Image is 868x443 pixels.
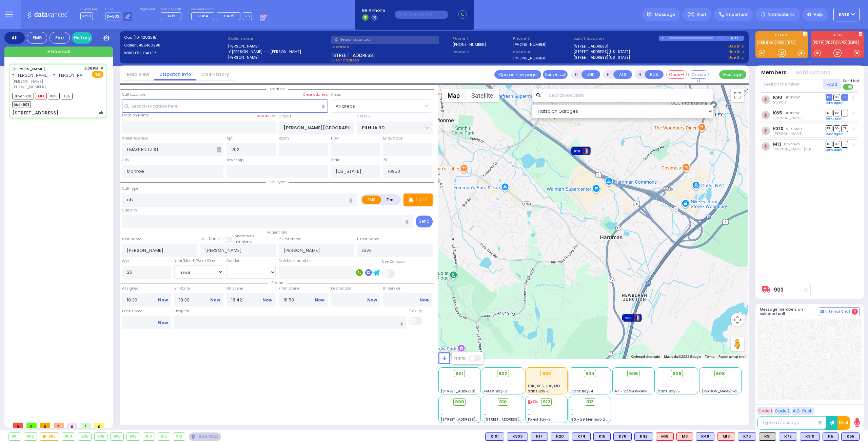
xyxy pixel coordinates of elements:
span: unknown [785,110,801,115]
span: 0 [13,423,23,428]
span: 0 [94,423,104,428]
div: Year/Month/Week/Day [174,258,223,264]
button: Transfer call [543,70,568,79]
input: (000)000-00000 [395,11,448,19]
label: Back Home [122,309,171,314]
span: - [484,407,486,412]
span: Important [726,12,748,18]
span: [PERSON_NAME] [12,79,82,85]
span: [STREET_ADDRESS][PERSON_NAME] [484,417,548,422]
span: unknown [785,95,801,100]
span: Message [655,11,675,18]
button: Send [416,216,433,227]
a: K5 [767,40,774,45]
a: [STREET_ADDRESS] [573,43,608,49]
label: Last Name [200,236,220,242]
span: All areas [331,99,432,112]
a: K65 [773,110,782,115]
div: ALS [717,432,735,441]
span: - [528,412,530,417]
img: comment-alt.png [821,310,824,314]
label: Save as POI [256,113,276,118]
div: 908 [111,433,123,440]
input: Search a contact [331,36,439,44]
span: - [658,384,660,389]
p: Tone [415,196,428,203]
label: Gender [226,258,239,264]
div: K15 [593,432,611,441]
span: SO [833,141,840,147]
a: Now [262,297,272,303]
span: + New call [47,48,70,55]
label: Location [331,44,450,50]
a: Send again [826,101,844,105]
a: Open in new page [494,70,541,79]
label: [PHONE_NUMBER] [452,42,486,47]
div: 910 [571,146,591,156]
button: UNIT [581,70,600,79]
span: members [235,239,252,244]
div: K112 [634,432,653,441]
span: BRIA Phone [362,7,385,14]
label: Call Type [122,186,138,191]
span: [1014202515] [133,35,158,40]
div: 913 [173,433,185,440]
button: Members [761,69,787,77]
button: +Add [823,79,841,89]
span: All areas [336,103,355,110]
span: [STREET_ADDRESS][PERSON_NAME] [441,417,505,422]
span: All areas [331,100,423,112]
div: BLS [531,432,548,441]
a: Map View [122,71,154,77]
img: Google [440,350,462,359]
span: - [702,384,704,389]
span: - [571,407,573,412]
span: Clear address [331,57,359,63]
span: KY18 [80,12,93,20]
span: - [484,379,486,384]
div: K78 [613,432,632,441]
span: BG - 29 Merriewold S. [571,417,609,422]
a: Use this [728,43,744,49]
span: 904 [585,370,595,377]
label: KJFD [811,34,864,38]
span: 6:36 PM [84,66,98,71]
label: On Scene [226,286,276,291]
span: SO [833,94,840,100]
a: Open this area in Google Maps (opens a new window) [440,350,462,359]
span: - [484,412,486,417]
input: Search location [545,89,714,102]
label: Cad: [124,35,225,40]
span: ✕ [100,66,103,71]
a: Use this [728,49,744,55]
button: Show street map [442,89,466,102]
a: K90 [773,95,782,100]
label: From Scene [279,286,328,291]
div: 903 [40,433,59,440]
div: BLS [779,432,797,441]
span: - [571,384,573,389]
span: 0 [40,423,50,428]
label: Use Callback [382,259,406,264]
a: [STREET_ADDRESS][US_STATE] [573,49,630,55]
span: AT - 2 [GEOGRAPHIC_DATA] [615,389,665,394]
a: Now [315,297,324,303]
a: 903 [774,287,784,292]
span: CAR5 [224,13,234,19]
span: ר' [PERSON_NAME] - ר' [PERSON_NAME] [12,72,90,78]
span: KY18 [839,12,849,18]
div: BLS [613,432,632,441]
span: Phone 3 [513,36,571,41]
button: Code-1 [666,70,687,79]
span: Sanz Bay-5 [658,389,680,394]
label: Call Location [122,92,145,97]
span: BUS-903 [12,101,31,108]
button: Toggle fullscreen view [731,89,744,102]
span: 0 [54,423,64,428]
label: EMS [362,196,381,204]
button: Drag Pegman onto the map to open Street View [731,337,744,351]
span: Phone 1 [452,36,511,41]
gmp-advanced-marker: 910 [576,146,586,156]
label: [PHONE_NUMBER] [513,55,547,60]
input: Search hospital [174,316,407,329]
